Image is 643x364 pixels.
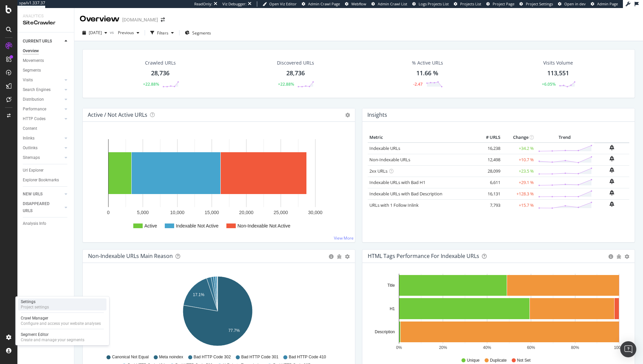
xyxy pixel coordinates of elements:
text: 40% [483,345,491,350]
div: 28,736 [151,69,169,78]
a: Visits [23,77,63,84]
a: Overview [23,48,69,55]
div: Performance [23,106,46,113]
text: 30,000 [308,210,323,215]
div: Configure and access your website analyses [21,321,101,326]
div: -2.47 [413,81,423,87]
svg: A chart. [368,274,627,351]
div: +22.88% [278,81,294,87]
text: Title [387,283,395,288]
div: 28,736 [286,69,305,78]
div: +6.05% [542,81,556,87]
div: Open Intercom Messenger [620,341,636,357]
text: 80% [571,345,579,350]
h4: Active / Not Active URLs [88,110,147,119]
div: Crawled URLs [145,60,176,66]
text: 25,000 [274,210,288,215]
text: 0% [396,345,402,350]
a: Crawl ManagerConfigure and access your website analyses [18,315,106,327]
text: Active [144,223,157,229]
a: Indexable URLs with Bad H1 [369,179,425,185]
div: +22.88% [143,81,159,87]
div: HTTP Codes [23,115,46,122]
button: [DATE] [80,27,110,38]
td: 6,611 [475,177,502,188]
div: SiteCrawler [23,19,69,27]
div: Crawl Manager [21,315,101,321]
td: 16,238 [475,143,502,154]
div: Discovered URLs [277,60,314,66]
td: +15.7 % [502,199,535,211]
a: Sitemaps [23,154,63,161]
a: HTTP Codes [23,115,63,122]
td: 16,131 [475,188,502,199]
text: 5,000 [137,210,149,215]
td: +10.7 % [502,154,535,165]
div: Search Engines [23,86,51,93]
a: Admin Crawl Page [302,1,340,7]
div: Overview [80,13,120,25]
th: Change [502,132,535,143]
a: Projects List [454,1,481,7]
div: Analysis Info [23,220,46,227]
a: Analysis Info [23,220,69,227]
div: Overview [23,48,39,55]
div: bell-plus [610,179,614,184]
div: NEW URLS [23,191,43,198]
a: CURRENT URLS [23,38,63,45]
a: Movements [23,57,69,64]
text: 10,000 [170,210,185,215]
h4: Insights [367,110,387,119]
th: # URLS [475,132,502,143]
a: Open in dev [558,1,586,7]
span: Admin Crawl List [378,1,407,6]
div: [DOMAIN_NAME] [122,16,158,23]
a: Explorer Bookmarks [23,177,69,184]
span: Unique [467,358,480,363]
text: 77.7% [228,328,240,333]
div: 113,551 [547,69,569,78]
div: Project settings [21,304,49,310]
span: Meta noindex [159,354,183,360]
span: Duplicate [490,358,507,363]
text: 60% [527,345,535,350]
div: Distribution [23,96,44,103]
button: Segments [182,27,214,38]
button: Previous [115,27,142,38]
span: Canonical Not Equal [112,354,148,360]
div: Analytics [23,13,69,19]
svg: A chart. [88,274,347,351]
a: Distribution [23,96,63,103]
div: arrow-right-arrow-left [161,17,165,22]
svg: A chart. [88,132,347,237]
td: 12,498 [475,154,502,165]
span: Segments [192,30,211,36]
text: 20,000 [239,210,254,215]
a: Admin Page [591,1,618,7]
div: bell-plus [610,167,614,173]
span: vs [110,29,115,35]
div: Movements [23,57,44,64]
div: Content [23,125,37,132]
div: Create and manage your segments [21,337,84,343]
span: Bad HTTP Code 301 [241,354,278,360]
text: 17.1% [193,292,204,297]
div: bell-plus [610,145,614,150]
a: DISAPPEARED URLS [23,200,63,214]
div: Viz Debugger: [222,1,246,7]
a: Project Settings [519,1,553,7]
text: 15,000 [205,210,219,215]
text: 20% [439,345,447,350]
span: Admin Crawl Page [308,1,340,6]
div: Outlinks [23,145,38,152]
i: Options [345,113,350,117]
span: Admin Page [597,1,618,6]
th: Trend [535,132,594,143]
text: Indexable Not Active [176,223,219,229]
div: Url Explorer [23,167,44,174]
a: Open Viz Editor [263,1,297,7]
td: +29.1 % [502,177,535,188]
div: Non-Indexable URLs Main Reason [88,253,173,259]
